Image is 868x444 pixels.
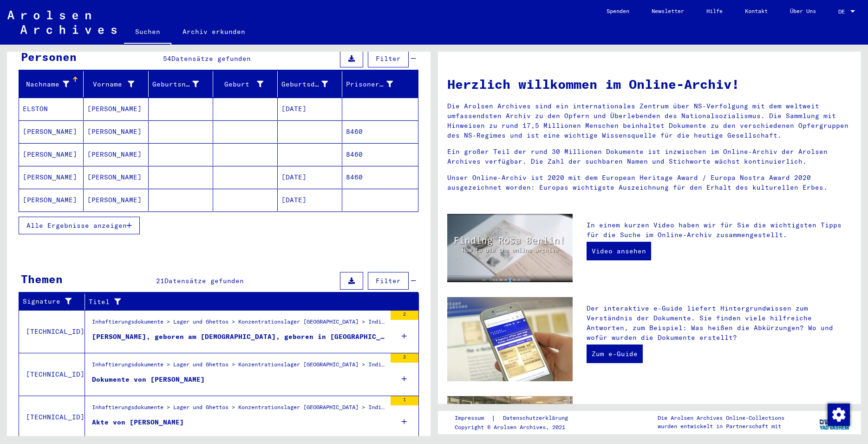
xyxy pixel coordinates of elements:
mat-cell: 8460 [342,143,418,166]
span: 54 [163,54,171,63]
mat-cell: [PERSON_NAME] [19,189,84,211]
p: Der interaktive e-Guide liefert Hintergrundwissen zum Verständnis der Dokumente. Sie finden viele... [587,304,852,343]
mat-cell: ELSTON [19,98,84,120]
div: 2 [391,353,418,363]
mat-cell: 8460 [342,120,418,143]
mat-cell: [PERSON_NAME] [19,166,84,188]
button: Filter [368,50,409,67]
p: Ein großer Teil der rund 30 Millionen Dokumente ist inzwischen im Online-Archiv der Arolsen Archi... [447,147,852,166]
div: Geburtsdatum [281,77,342,92]
mat-cell: [PERSON_NAME] [84,189,148,211]
div: Geburt‏ [217,80,263,89]
div: Titel [89,297,396,307]
div: | [455,413,579,423]
mat-header-cell: Geburtsdatum [278,71,342,97]
mat-header-cell: Nachname [19,71,84,97]
p: Unser Online-Archiv ist 2020 mit dem European Heritage Award / Europa Nostra Award 2020 ausgezeic... [447,173,852,192]
a: Datenschutzerklärung [496,413,579,423]
div: Themen [21,271,63,287]
div: [PERSON_NAME], geboren am [DEMOGRAPHIC_DATA], geboren in [GEOGRAPHIC_DATA] [92,332,386,342]
span: DE [838,8,848,15]
a: Impressum [455,413,491,423]
mat-cell: 8460 [342,166,418,188]
a: Suchen [124,20,171,45]
p: Zusätzlich zu Ihrer eigenen Recherche haben Sie die Möglichkeit, eine Anfrage an die Arolsen Arch... [587,403,852,442]
mat-cell: [DATE] [278,189,342,211]
div: Geburtsdatum [281,80,328,89]
a: Video ansehen [587,242,651,260]
img: Zustimmung ändern [828,404,850,426]
td: [TECHNICAL_ID] [19,310,85,353]
mat-header-cell: Prisoner # [342,71,418,97]
div: Prisoner # [346,77,406,92]
button: Alle Ergebnisse anzeigen [19,217,140,234]
mat-cell: [PERSON_NAME] [84,98,148,120]
img: video.jpg [447,214,573,282]
div: 2 [391,311,418,320]
span: Filter [376,277,401,285]
p: Die Arolsen Archives sind ein internationales Zentrum über NS-Verfolgung mit dem weltweit umfasse... [447,101,852,140]
div: Prisoner # [346,80,392,89]
img: eguide.jpg [447,297,573,381]
span: Alle Ergebnisse anzeigen [26,221,127,230]
mat-cell: [DATE] [278,166,342,188]
div: Nachname [23,77,83,92]
p: Die Arolsen Archives Online-Collections [658,414,784,422]
div: Dokumente von [PERSON_NAME] [92,375,205,384]
mat-header-cell: Geburt‏ [213,71,278,97]
span: Datensätze gefunden [164,277,244,285]
div: Akte von [PERSON_NAME] [92,417,184,427]
mat-cell: [PERSON_NAME] [84,120,148,143]
a: Zum e-Guide [587,345,643,363]
div: Vorname [87,77,148,92]
div: Inhaftierungsdokumente > Lager und Ghettos > Konzentrationslager [GEOGRAPHIC_DATA] > Individuelle... [92,403,386,416]
div: 1 [391,396,418,405]
button: Filter [368,272,409,290]
div: Geburt‏ [217,77,277,92]
img: yv_logo.png [817,411,852,434]
mat-cell: [PERSON_NAME] [84,166,148,188]
h1: Herzlich willkommen im Online-Archiv! [447,74,852,94]
td: [TECHNICAL_ID] [19,396,85,438]
p: wurden entwickelt in Partnerschaft mit [658,422,784,431]
mat-header-cell: Vorname [84,71,148,97]
mat-cell: [PERSON_NAME] [84,143,148,166]
img: Arolsen_neg.svg [7,11,117,34]
div: Inhaftierungsdokumente > Lager und Ghettos > Konzentrationslager [GEOGRAPHIC_DATA] > Individuelle... [92,318,386,331]
div: Signature [23,297,73,306]
span: 21 [156,277,164,285]
span: Datensätze gefunden [171,54,251,63]
div: Geburtsname [152,80,199,89]
div: Nachname [23,80,69,89]
mat-cell: [PERSON_NAME] [19,143,84,166]
div: Personen [21,48,77,65]
p: In einem kurzen Video haben wir für Sie die wichtigsten Tipps für die Suche im Online-Archiv zusa... [587,220,852,240]
div: Signature [23,294,85,309]
span: Filter [376,54,401,63]
mat-cell: [PERSON_NAME] [19,120,84,143]
div: Titel [89,294,407,309]
a: Archiv erkunden [171,20,256,43]
div: Vorname [87,80,134,89]
div: Geburtsname [152,77,213,92]
div: Inhaftierungsdokumente > Lager und Ghettos > Konzentrationslager [GEOGRAPHIC_DATA] > Individuelle... [92,360,386,373]
p: Copyright © Arolsen Archives, 2021 [455,423,579,431]
mat-cell: [DATE] [278,98,342,120]
mat-header-cell: Geburtsname [149,71,213,97]
td: [TECHNICAL_ID] [19,353,85,396]
div: Zustimmung ändern [827,403,849,425]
